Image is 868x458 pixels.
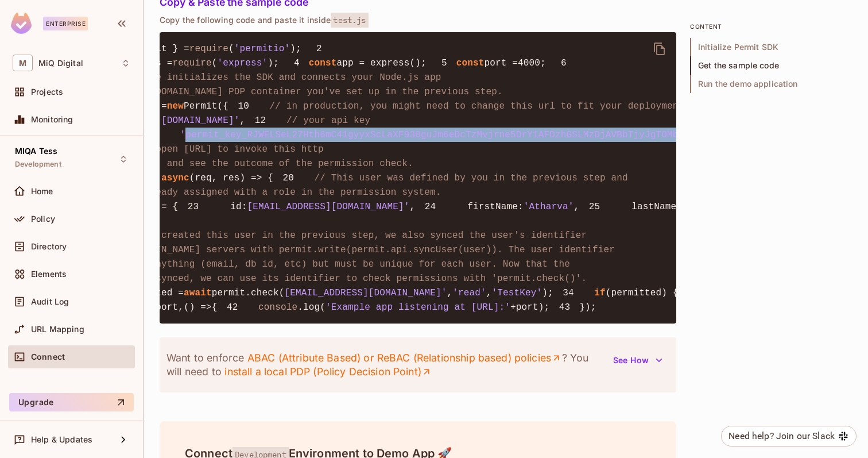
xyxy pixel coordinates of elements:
[94,259,570,270] span: // can be anything (email, db id, etc) but must be unique for each user. Now that the
[31,297,69,306] span: Audit Log
[15,160,61,169] span: Development
[212,302,218,313] span: {
[606,351,669,370] button: See How
[631,202,676,212] span: lastName
[467,202,518,212] span: firstName
[94,159,413,169] span: // endpoint, and see the outcome of the permission check.
[315,173,628,183] span: // This user was defined by you in the previous step and
[184,101,228,111] span: Permit({
[331,13,368,28] span: test.js
[540,58,546,68] span: ;
[491,288,542,298] span: 'TestKey'
[690,75,852,93] span: Run the demo application
[161,173,189,183] span: async
[31,87,63,97] span: Projects
[218,58,268,68] span: 'express'
[409,202,415,212] span: ,
[173,58,212,68] span: require
[94,87,503,97] span: // to the [DOMAIN_NAME] PDP container you've set up in the previous step.
[546,56,576,70] span: 6
[189,173,273,183] span: (req, res) => {
[31,352,65,361] span: Connect
[290,44,301,54] span: );
[258,302,297,313] span: console
[309,58,337,68] span: const
[240,116,246,126] span: ,
[297,302,325,313] span: .log(
[166,351,606,379] p: Want to enforce ? You will need to
[212,58,218,68] span: (
[228,99,258,113] span: 10
[456,58,485,68] span: const
[542,288,553,298] span: );
[486,288,492,298] span: ,
[106,187,441,198] span: // is already assigned with a role in the permission system.
[690,22,852,31] p: content
[11,13,32,34] img: SReyMgAAAABJRU5ErkJggg==
[518,58,540,68] span: 4000
[212,288,285,298] span: permit.check(
[94,72,441,83] span: // This line initializes the SDK and connects your Node.js app
[286,116,370,126] span: // your api key
[31,214,55,224] span: Policy
[94,274,587,284] span: // user is synced, we can use its identifier to check permissions with 'permit.check()'.
[518,202,524,212] span: :
[285,288,447,298] span: [EMAIL_ADDRESS][DOMAIN_NAME]'
[646,35,673,63] button: delete
[273,171,303,185] span: 20
[484,58,518,68] span: port =
[15,147,57,156] span: MIQA Tess
[31,270,67,279] span: Elements
[43,17,88,30] div: Enterprise
[31,435,92,444] span: Help & Updates
[728,429,835,443] div: Need help? Join our Slack
[9,393,134,411] button: Upgrade
[549,301,579,314] span: 43
[325,302,510,313] span: 'Example app listening at [URL]:'
[427,56,456,70] span: 5
[13,55,33,71] span: M
[337,58,427,68] span: app = express();
[189,44,228,54] span: require
[167,101,184,111] span: new
[218,301,247,314] span: 42
[31,242,67,251] span: Directory
[573,202,579,212] span: ,
[510,302,549,313] span: +port);
[94,245,615,255] span: // to [DOMAIN_NAME] servers with permit.write(permit.api.syncUser(user)). The user identifier
[452,288,486,298] span: 'read'
[178,200,208,214] span: 23
[524,202,574,212] span: 'Atharva'
[268,58,279,68] span: );
[447,288,452,298] span: ,
[94,230,587,241] span: // After we created this user in the previous step, we also synced the user's identifier
[31,325,84,334] span: URL Mapping
[31,187,53,196] span: Home
[242,202,247,212] span: :
[594,288,606,298] span: if
[301,42,331,56] span: 2
[31,115,73,124] span: Monitoring
[160,15,676,25] p: Copy the following code and paste it inside
[184,288,212,298] span: await
[553,286,583,300] span: 34
[415,200,445,214] span: 24
[228,44,234,54] span: (
[690,56,852,75] span: Get the sample code
[38,59,83,68] span: Workspace: MiQ Digital
[94,144,324,155] span: // You can open [URL] to invoke this http
[690,38,852,56] span: Initialize Permit SDK
[606,288,679,298] span: (permitted) {
[247,202,410,212] span: [EMAIL_ADDRESS][DOMAIN_NAME]'
[180,130,734,140] span: 'permit_key_RJWELSeL27Hth6mC41gyyxScLaXF930guJm6eDcTzMvjrne5DrY1AFDzhGSLMzDjAVBbTjyJgTOMbCm2DNNdmd'
[184,302,212,313] span: () =>
[128,116,240,126] span: '[URL][DOMAIN_NAME]'
[245,114,275,128] span: 12
[224,365,432,379] a: install a local PDP (Policy Decision Point)
[279,56,309,70] span: 4
[234,44,290,54] span: 'permitio'
[270,101,684,111] span: // in production, you might need to change this url to fit your deployment
[579,200,609,214] span: 25
[247,351,561,365] a: ABAC (Attribute Based) or ReBAC (Relationship based) policies
[230,202,242,212] span: id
